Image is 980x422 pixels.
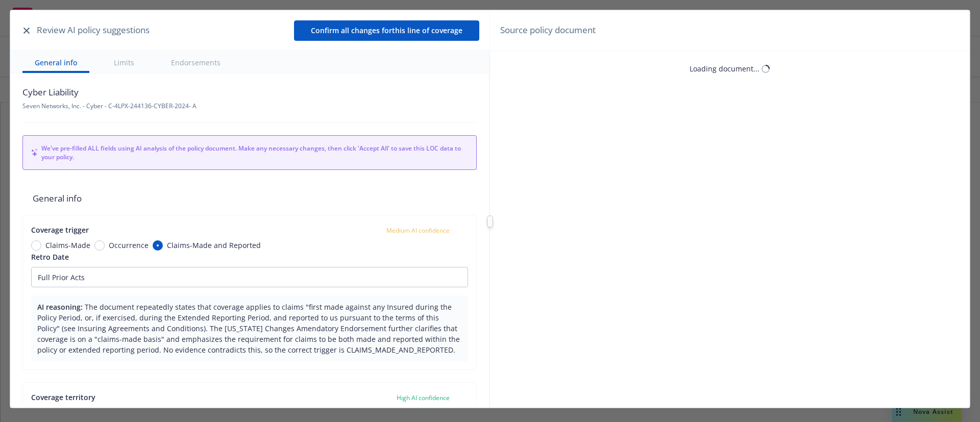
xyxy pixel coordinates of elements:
span: Cyber Liability [22,86,197,99]
button: Endorsements [159,51,233,73]
span: We've pre-filled ALL fields using AI analysis of the policy document. Make any necessary changes,... [41,144,468,161]
span: Source policy document [500,23,596,37]
span: Claims-Made [45,240,90,251]
div: Loading document... [690,63,759,74]
input: Occurrence [94,240,105,251]
span: Coverage territory [31,392,95,402]
span: Coverage trigger [31,225,89,235]
span: Occurrence [109,240,149,251]
span: Retro Date [31,252,69,262]
span: High AI confidence [397,393,450,402]
span: Review AI policy suggestions [37,23,150,37]
input: Claims-Made [31,240,41,251]
span: Seven Networks, Inc. - Cyber - C-4LPX-244136-CYBER-2024- A [22,102,197,110]
button: General info [22,51,89,73]
span: Medium AI confidence [386,226,450,235]
button: Confirm all changes forthis line of coverage [294,20,479,41]
span: General info [22,182,477,215]
span: The document repeatedly states that coverage applies to claims "first made against any Insured du... [37,302,460,355]
span: AI reasoning: [37,302,83,312]
input: Claims-Made and Reported [153,240,163,251]
span: Claims-Made and Reported [167,240,261,251]
button: Limits [102,51,146,73]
